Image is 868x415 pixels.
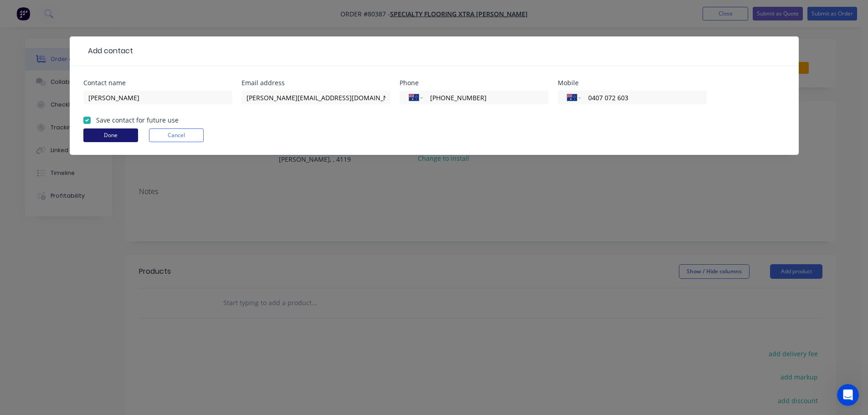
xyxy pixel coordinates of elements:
button: Cancel [149,128,204,142]
button: Done [83,128,138,142]
iframe: Intercom live chat [837,384,859,406]
div: Mobile [558,80,707,86]
div: Contact name [83,80,232,86]
div: Add contact [83,46,133,56]
div: Phone [400,80,549,86]
label: Save contact for future use [96,115,179,125]
div: Email address [241,80,390,86]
